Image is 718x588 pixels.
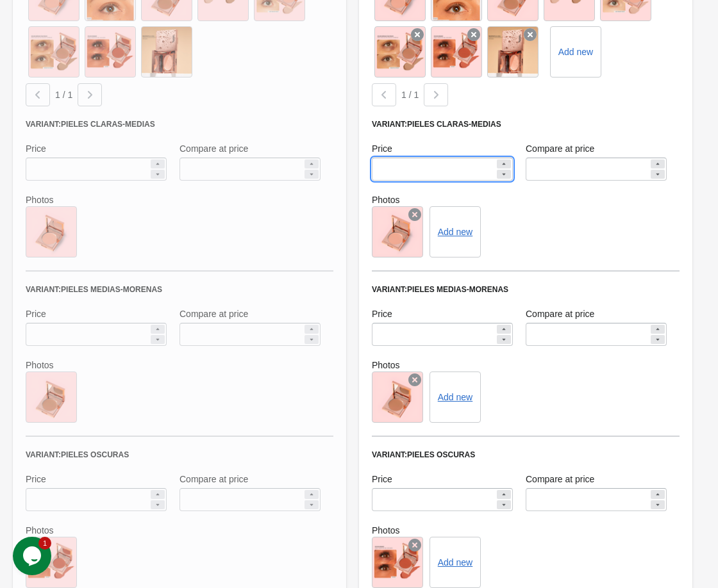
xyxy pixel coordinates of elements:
span: 1 / 1 [401,90,419,100]
button: Add new [438,227,472,237]
label: Price [372,473,392,486]
div: Variant: Pieles medias-morenas [372,284,680,295]
button: Add new [438,557,472,568]
label: Price [372,142,392,155]
label: Compare at price [526,142,594,155]
span: 1 / 1 [55,90,72,100]
label: Price [372,307,392,320]
label: Add new [558,45,593,58]
label: Compare at price [526,473,594,486]
button: Add new [438,392,472,402]
div: Variant: Pieles oscuras [372,450,680,460]
div: Variant: Pieles claras-medias [372,119,680,129]
iframe: chat widget [13,537,54,575]
label: Photos [372,359,680,372]
label: Photos [372,193,680,206]
label: Compare at price [526,307,594,320]
label: Photos [372,524,680,537]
